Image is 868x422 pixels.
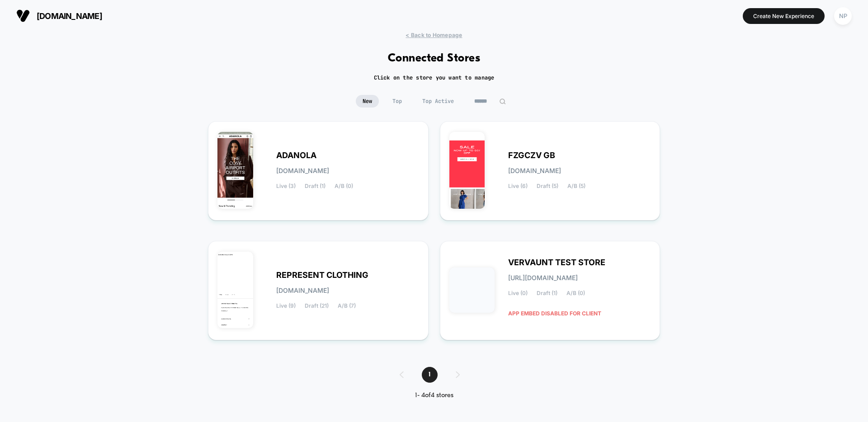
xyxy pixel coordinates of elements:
span: A/B (7) [338,303,356,309]
span: Top Active [415,95,461,108]
img: REPRESENT_CLOTHING [217,252,253,328]
span: [URL][DOMAIN_NAME] [508,275,578,281]
div: 1 - 4 of 4 stores [391,392,478,399]
span: A/B (0) [566,290,585,296]
span: < Back to Homepage [406,32,462,38]
span: [DOMAIN_NAME] [276,287,329,294]
span: New [356,95,379,108]
span: Draft (5) [537,183,558,189]
span: Top [386,95,409,108]
button: [DOMAIN_NAME] [14,9,105,23]
img: ADANOLA [217,132,253,209]
span: REPRESENT CLOTHING [276,272,368,278]
img: edit [499,98,506,105]
img: VERVAUNT_TEST_STORE [449,267,495,313]
span: ADANOLA [276,152,316,159]
span: Draft (1) [537,290,557,296]
span: Live (6) [508,183,528,189]
h2: Click on the store you want to manage [374,74,495,81]
div: NP [834,7,852,25]
span: [DOMAIN_NAME] [508,168,561,174]
span: A/B (5) [567,183,585,189]
span: 1 [422,367,438,383]
h1: Connected Stores [388,52,481,65]
span: [DOMAIN_NAME] [276,168,329,174]
img: Visually logo [16,9,30,23]
span: VERVAUNT TEST STORE [508,259,605,266]
span: Live (3) [276,183,296,189]
span: Live (9) [276,303,296,309]
span: Draft (1) [305,183,325,189]
img: FZGCZV_GB [449,132,485,209]
button: Create New Experience [743,8,825,24]
span: Live (0) [508,290,528,296]
span: FZGCZV GB [508,152,555,159]
span: APP EMBED DISABLED FOR CLIENT [508,305,601,321]
span: Draft (21) [305,303,329,309]
span: [DOMAIN_NAME] [37,11,102,21]
button: NP [831,7,854,25]
span: A/B (0) [335,183,353,189]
